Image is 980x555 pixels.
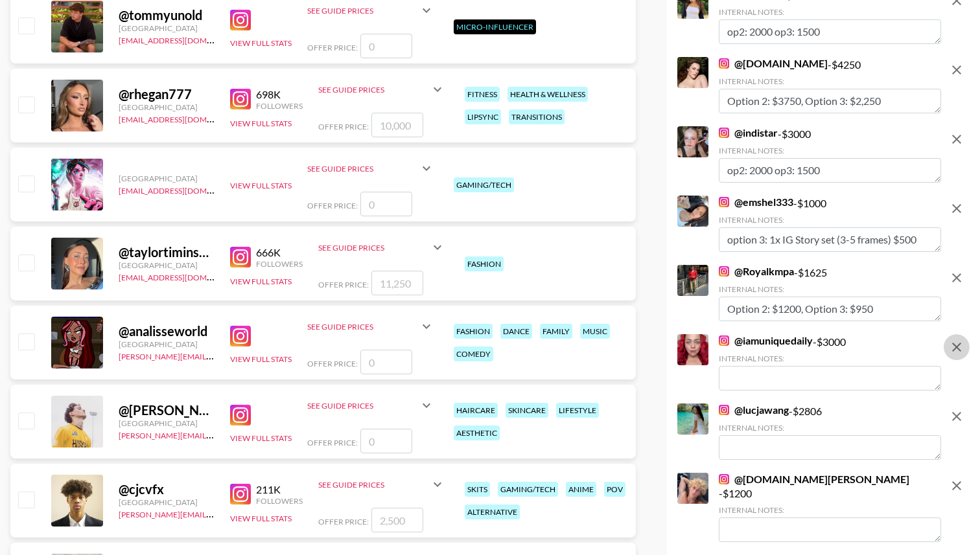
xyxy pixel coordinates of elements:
[371,271,423,295] input: 11,250
[719,19,941,44] textarea: op2: 2000 op3: 1500
[230,10,251,30] img: Instagram
[719,403,941,460] div: - $ 2806
[719,265,941,321] div: - $ 1625
[465,109,501,124] div: lipsync
[566,482,596,497] div: anime
[230,405,251,425] img: Instagram
[719,265,794,278] a: @Royalkmpa
[119,33,249,45] a: [EMAIL_ADDRESS][DOMAIN_NAME]
[119,481,215,497] div: @ cjcvfx
[318,469,445,500] div: See Guide Prices
[119,497,215,507] div: [GEOGRAPHIC_DATA]
[307,359,358,368] span: Offer Price:
[119,349,310,361] a: [PERSON_NAME][EMAIL_ADDRESS][DOMAIN_NAME]
[454,425,500,440] div: aesthetic
[307,201,358,210] span: Offer Price:
[580,324,610,339] div: music
[719,284,941,294] div: Internal Notes:
[230,89,251,109] img: Instagram
[318,243,430,253] div: See Guide Prices
[119,244,215,260] div: @ taylortiminskas
[454,177,514,192] div: gaming/tech
[318,232,445,263] div: See Guide Prices
[719,196,793,209] a: @emshel333
[507,87,588,102] div: health & wellness
[719,57,828,70] a: @[DOMAIN_NAME]
[719,126,778,139] a: @indistar
[500,324,532,339] div: dance
[944,334,970,360] button: remove
[307,311,434,342] div: See Guide Prices
[719,7,941,17] div: Internal Notes:
[719,146,941,155] div: Internal Notes:
[307,322,419,332] div: See Guide Prices
[719,474,729,484] img: Instagram
[454,324,493,339] div: fashion
[256,259,303,269] div: Followers
[119,86,215,102] div: @ rhegan777
[454,403,498,418] div: haircare
[719,158,941,183] textarea: op2: 2000 op3: 1500
[719,57,941,113] div: - $ 4250
[256,88,303,101] div: 698K
[498,482,558,497] div: gaming/tech
[371,113,423,137] input: 10,000
[307,164,419,174] div: See Guide Prices
[360,34,412,58] input: 0
[318,74,445,105] div: See Guide Prices
[556,403,599,418] div: lifestyle
[719,197,729,207] img: Instagram
[119,428,310,440] a: [PERSON_NAME][EMAIL_ADDRESS][DOMAIN_NAME]
[119,7,215,23] div: @ tommyunold
[307,153,434,184] div: See Guide Prices
[465,87,500,102] div: fitness
[360,429,412,453] input: 0
[944,57,970,83] button: remove
[119,507,310,519] a: [PERSON_NAME][EMAIL_ADDRESS][DOMAIN_NAME]
[719,196,941,252] div: - $ 1000
[719,126,941,183] div: - $ 3000
[256,246,303,259] div: 666K
[360,350,412,374] input: 0
[719,227,941,252] textarea: option 3: 1x IG Story set (3-5 frames) $500
[944,126,970,152] button: remove
[465,504,520,519] div: alternative
[719,297,941,321] textarea: Option 2: $1200, Option 3: $950
[119,23,215,33] div: [GEOGRAPHIC_DATA]
[307,438,358,447] span: Offer Price:
[360,192,412,216] input: 0
[509,109,565,124] div: transitions
[119,270,249,282] a: [EMAIL_ADDRESS][DOMAIN_NAME]
[230,38,292,48] button: View Full Stats
[119,339,215,349] div: [GEOGRAPHIC_DATA]
[119,402,215,418] div: @ [PERSON_NAME].w00d
[719,473,941,542] div: - $ 1200
[230,354,292,364] button: View Full Stats
[230,514,292,523] button: View Full Stats
[719,266,729,277] img: Instagram
[230,433,292,443] button: View Full Stats
[719,403,789,416] a: @lucjawang
[318,280,369,289] span: Offer Price:
[719,89,941,113] textarea: Option 2: $3750, Option 3: $2,250
[256,483,303,496] div: 211K
[719,354,941,363] div: Internal Notes:
[465,482,490,497] div: skits
[506,403,548,418] div: skincare
[318,480,430,490] div: See Guide Prices
[454,346,493,361] div: comedy
[719,334,813,347] a: @iamuniquedaily
[719,58,729,69] img: Instagram
[454,19,536,34] div: Micro-Influencer
[307,6,419,16] div: See Guide Prices
[719,335,729,346] img: Instagram
[119,183,249,196] a: [EMAIL_ADDRESS][DOMAIN_NAME]
[119,323,215,339] div: @ analisseworld
[256,496,303,506] div: Followers
[230,247,251,267] img: Instagram
[719,128,729,138] img: Instagram
[944,403,970,429] button: remove
[318,122,369,131] span: Offer Price:
[307,401,419,411] div: See Guide Prices
[318,85,430,95] div: See Guide Prices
